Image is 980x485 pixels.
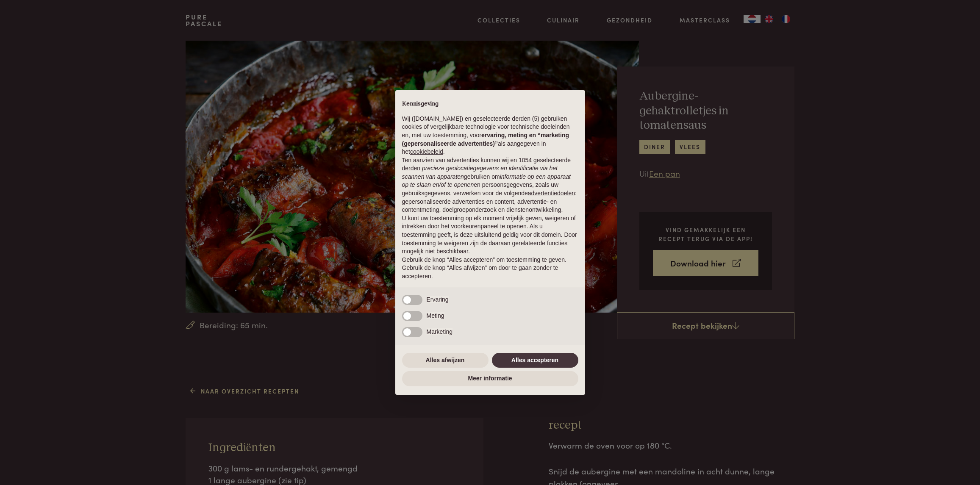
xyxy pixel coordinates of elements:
button: Meer informatie [402,371,578,386]
button: Alles accepteren [492,353,578,368]
strong: ervaring, meting en “marketing (gepersonaliseerde advertenties)” [402,132,569,147]
p: Gebruik de knop “Alles accepteren” om toestemming te geven. Gebruik de knop “Alles afwijzen” om d... [402,256,578,281]
p: Wij ([DOMAIN_NAME]) en geselecteerde derden (5) gebruiken cookies of vergelijkbare technologie vo... [402,115,578,156]
span: Ervaring [427,296,449,303]
span: Meting [427,312,444,319]
em: informatie op een apparaat op te slaan en/of te openen [402,173,571,188]
button: derden [402,164,421,173]
h2: Kennisgeving [402,100,578,108]
p: Ten aanzien van advertenties kunnen wij en 1054 geselecteerde gebruiken om en persoonsgegevens, z... [402,156,578,214]
p: U kunt uw toestemming op elk moment vrijelijk geven, weigeren of intrekken door het voorkeurenpan... [402,214,578,256]
em: precieze geolocatiegegevens en identificatie via het scannen van apparaten [402,165,558,180]
button: Alles afwijzen [402,353,489,368]
button: advertentiedoelen [528,189,575,198]
span: Marketing [427,328,453,335]
a: cookiebeleid [410,148,443,155]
